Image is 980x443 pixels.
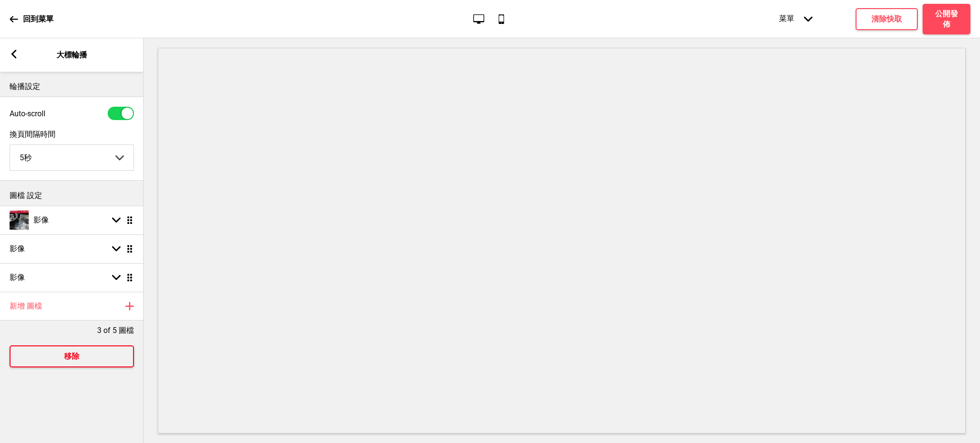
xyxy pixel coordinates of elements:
[769,4,822,33] div: 菜單
[33,215,49,225] h4: 影像
[10,301,42,311] h4: 新增 圖檔
[97,325,134,336] p: 3 of 5 圖檔
[932,9,961,30] h4: 公開發佈
[10,6,54,32] a: 回到菜單
[10,109,45,118] label: Auto-scroll
[10,190,134,201] p: 圖檔 設定
[56,50,87,60] p: 大標輪播
[10,81,134,92] p: 輪播設定
[64,351,79,362] h4: 移除
[923,4,970,34] button: 公開發佈
[10,130,134,140] label: 換頁間隔時間
[10,345,134,367] button: 移除
[10,272,25,283] h4: 影像
[871,14,902,24] h4: 清除快取
[10,244,25,254] h4: 影像
[158,48,966,433] iframe: To enrich screen reader interactions, please activate Accessibility in Grammarly extension settings
[856,8,918,30] button: 清除快取
[23,14,54,24] p: 回到菜單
